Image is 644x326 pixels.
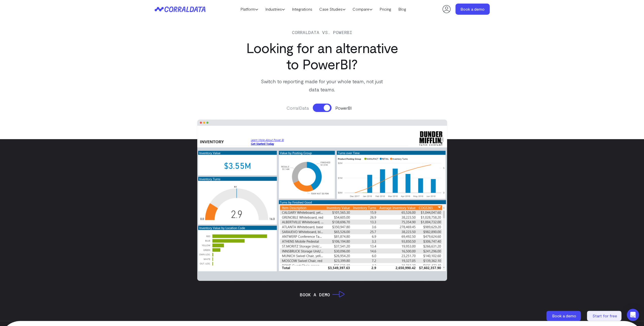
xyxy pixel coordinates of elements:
[455,4,490,15] a: Book a demo
[300,291,344,298] a: Book a Demo
[546,311,582,321] a: Book a demo
[258,77,387,93] p: Switch to reporting made for your whole team, not just data teams.
[349,5,376,13] a: Compare
[552,313,576,318] span: Book a demo
[395,5,410,13] a: Blog
[587,311,622,321] a: Start for free
[240,40,404,72] h1: Looking for an alternative to PowerBI?
[592,313,617,318] span: Start for free
[335,105,366,111] span: PowerBI
[316,5,349,13] a: Case Studies
[627,309,639,321] div: Open Intercom Messenger
[288,5,316,13] a: Integrations
[278,105,309,111] span: CorralData
[240,29,404,36] p: Corraldata vs. PowerBI
[376,5,395,13] a: Pricing
[262,5,288,13] a: Industries
[237,5,262,13] a: Platform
